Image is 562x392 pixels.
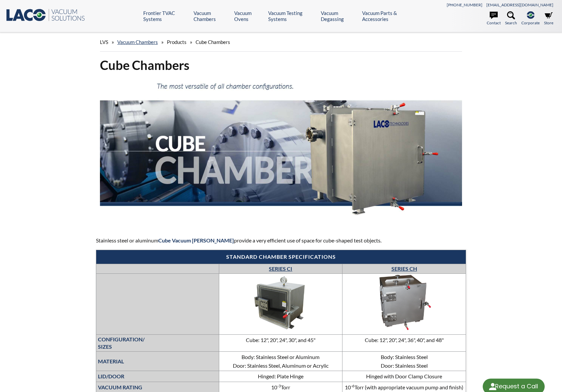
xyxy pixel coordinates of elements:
a: SERIES CI [269,265,292,272]
p: Stainless steel or aluminum provide a very efficient use of space for cube-shaped test objects. [96,236,466,245]
strong: Cube Vacuum [PERSON_NAME] [158,237,234,243]
h1: Cube Chambers [100,57,462,73]
span: LVS [100,39,108,45]
img: round button [487,381,498,392]
th: LID/DOOR [96,371,219,382]
h4: Standard chamber specifications [100,253,462,260]
a: SERIES CH [391,265,417,272]
img: Series CH Cube Chamber image [354,275,454,331]
a: Store [544,11,553,26]
a: Vacuum Parts & Accessories [362,10,417,22]
sup: -3 [277,383,281,388]
th: CONFIGURATION/ SIZES [96,334,219,352]
a: [EMAIL_ADDRESS][DOMAIN_NAME] [486,2,553,7]
img: Cube Chambers header [100,79,462,223]
a: Vacuum Degassing [321,10,357,22]
a: Search [505,11,517,26]
a: Vacuum Chambers [117,39,158,45]
a: [PHONE_NUMBER] [447,2,482,7]
a: Vacuum Ovens [234,10,263,22]
td: Hinged with Door Clamp Closure [342,371,466,382]
td: Cube: 12", 20", 24", 36", 40", and 48" [342,334,466,352]
th: MATERIAL [96,352,219,371]
span: Products [167,39,187,45]
sup: -6 [351,383,354,388]
td: Hinged: Plate Hinge [219,371,342,382]
span: Corporate [521,20,540,26]
img: Series CC—Cube Chamber image [231,275,330,331]
div: » » » [100,33,462,52]
a: Vacuum Testing Systems [268,10,316,22]
td: Body: Stainless Steel Door: Stainless Steel [342,352,466,371]
a: Contact [487,11,501,26]
span: Cube Chambers [196,39,230,45]
a: Vacuum Chambers [194,10,230,22]
td: Cube: 12", 20", 24", 30", and 45" [219,334,342,352]
td: Body: Stainless Steel or Aluminum Door: Stainless Steel, Aluminum or Acrylic [219,352,342,371]
a: Frontier TVAC Systems [143,10,189,22]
